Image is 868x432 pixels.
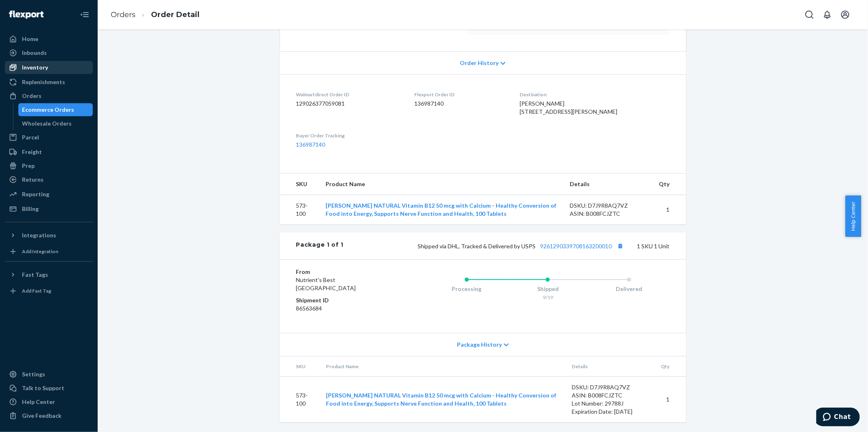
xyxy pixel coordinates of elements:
span: Package History [457,341,502,349]
div: Wholesale Orders [22,119,72,128]
a: Orders [5,89,93,102]
a: 9261290339708163200010 [540,243,612,250]
button: Give Feedback [5,409,93,422]
th: Qty [652,174,686,195]
a: Wholesale Orders [18,117,93,130]
div: Home [22,35,38,43]
a: [PERSON_NAME] NATURAL Vitamin B12 50 mcg with Calcium - Healthy Conversion of Food into Energy, S... [326,392,557,407]
div: Freight [22,148,42,156]
dt: Buyer Order Tracking [296,132,402,139]
td: 1 [652,195,686,225]
div: Add Integration [22,248,58,255]
dt: Shipment ID [296,296,394,304]
th: SKU [280,356,319,377]
div: Inventory [22,63,48,72]
div: ASIN: B008FCJZTC [572,391,648,399]
a: Ecommerce Orders [18,103,93,116]
div: Lot Number: 29788J [572,399,648,408]
a: Order Detail [151,10,199,19]
a: Prep [5,159,93,172]
div: 9/19 [507,294,588,301]
dt: Flexport Order ID [415,91,507,98]
div: Inbounds [22,49,47,57]
div: Fast Tags [22,271,48,279]
th: Product Name [319,356,565,377]
div: DSKU: D7J9R8AQ7VZ [570,202,646,210]
button: Integrations [5,229,93,242]
th: Qty [654,356,686,377]
a: Add Integration [5,245,93,258]
div: Ecommerce Orders [22,106,74,114]
div: ASIN: B008FCJZTC [570,210,646,218]
a: 136987140 [296,141,326,148]
div: Talk to Support [22,384,64,392]
a: Inventory [5,61,93,74]
iframe: Opens a widget where you can chat to one of our agents [816,408,860,428]
button: Open account menu [837,7,853,23]
a: [PERSON_NAME] NATURAL Vitamin B12 50 mcg with Calcium - Healthy Conversion of Food into Energy, S... [326,202,557,217]
dt: Walmartdirect Order ID [296,91,402,98]
div: Replenishments [22,78,65,86]
a: Replenishments [5,76,93,89]
a: Add Fast Tag [5,284,93,297]
div: Give Feedback [22,412,61,420]
div: Reporting [22,190,49,198]
dt: From [296,268,394,276]
th: Details [565,356,655,377]
div: Returns [22,176,44,184]
div: Settings [22,370,45,378]
dd: 129026377059081 [296,100,402,108]
button: Talk to Support [5,382,93,395]
a: Help Center [5,395,93,408]
a: Orders [111,10,136,19]
th: Product Name [319,174,563,195]
div: Billing [22,205,39,213]
button: Copy tracking number [615,241,626,251]
a: Returns [5,173,93,186]
td: 573-100 [280,195,319,225]
div: Parcel [22,133,39,141]
span: Shipped via DHL, Tracked & Delivered by USPS [418,243,626,250]
a: Settings [5,368,93,381]
ol: breadcrumbs [104,3,206,27]
a: Inbounds [5,46,93,59]
div: Integrations [22,231,56,239]
button: Close Navigation [77,7,93,23]
span: [PERSON_NAME] [STREET_ADDRESS][PERSON_NAME] [520,100,618,115]
div: Processing [426,285,507,293]
dt: Destination [520,91,670,98]
a: Freight [5,145,93,158]
button: Open notifications [819,7,835,23]
span: Order History [460,59,498,67]
a: Reporting [5,188,93,201]
div: Expiration Date: [DATE] [572,408,648,416]
td: 1 [654,377,686,423]
div: Prep [22,162,35,170]
td: 573-100 [280,377,319,423]
img: Flexport logo [9,11,44,19]
div: Orders [22,92,42,100]
button: Fast Tags [5,268,93,281]
div: Help Center [22,398,55,406]
th: SKU [280,174,319,195]
div: Add Fast Tag [22,287,51,294]
a: Parcel [5,131,93,144]
button: Help Center [845,195,861,237]
dd: 86563684 [296,304,394,313]
button: Open Search Box [801,7,818,23]
div: DSKU: D7J9R8AQ7VZ [572,383,648,391]
th: Details [563,174,653,195]
span: Nutrient's Best [GEOGRAPHIC_DATA] [296,276,356,291]
div: Package 1 of 1 [296,241,344,251]
div: 1 SKU 1 Unit [343,241,669,251]
a: Home [5,33,93,46]
a: Billing [5,202,93,215]
div: Delivered [588,285,670,293]
dd: 136987140 [415,100,507,108]
div: Shipped [507,285,588,293]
